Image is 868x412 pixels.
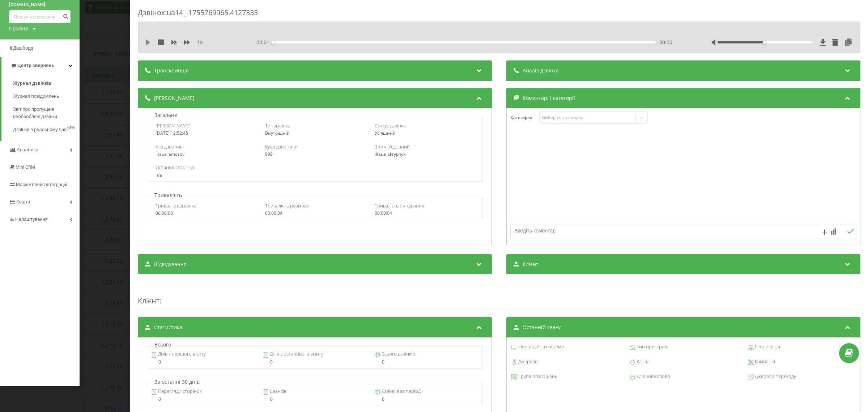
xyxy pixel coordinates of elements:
[13,77,80,90] a: Журнал дзвінків
[17,147,38,152] span: Аналiтика
[754,343,780,350] span: Геопозиція
[153,192,184,199] p: Тривалість
[13,90,80,103] a: Журнал повідомлень
[523,67,559,74] span: Аналіз дзвінка
[1,57,80,74] a: Центр звернень
[9,1,71,8] a: [DOMAIN_NAME]
[659,39,672,46] span: 00:00
[154,67,189,74] span: Транскрипція
[375,143,410,150] span: З ким з'єднаний
[13,103,80,123] a: Звіт про пропущені необроблені дзвінки
[13,93,59,100] span: Журнал повідомлень
[138,296,159,306] span: Клієнт
[156,202,196,209] span: Тривалість дзвінка
[154,324,182,331] span: Статистика
[754,373,796,380] span: Джерело переходу
[375,202,424,209] span: Тривалість очікування
[156,211,255,216] div: 00:00:08
[154,261,187,268] span: Відвідування
[375,152,474,157] div: iltaua_skrypnyk
[763,41,766,44] div: Accessibility label
[16,164,35,170] span: Mini CRM
[156,164,194,171] span: Остання сторінка
[156,131,255,136] div: [DATE] 12:52:45
[269,350,323,358] span: Днів з останнього візиту
[151,360,255,365] div: 0
[16,182,68,187] span: Маркетплейс інтеграцій
[523,261,539,268] span: Клієнт
[9,10,71,23] input: Пошук за номером
[542,115,633,121] div: Виберіть категорію
[154,94,195,102] span: [PERSON_NAME]
[263,360,367,365] div: 0
[265,202,310,209] span: Тривалість розмови
[15,216,48,222] span: Налаштування
[151,397,255,402] div: 0
[517,373,557,380] span: Група оголошень
[13,80,51,87] span: Журнал дзвінків
[523,324,561,331] span: Останній сеанс
[265,122,290,129] span: Тип дзвінка
[153,341,173,348] p: Всього
[13,123,80,136] a: Дзвінки в реальному часіNEW
[375,360,478,365] div: 0
[138,281,860,310] div: :
[517,343,564,350] span: Операційна система
[156,152,255,157] div: iltaua_amosov
[375,122,406,129] span: Статус дзвінка
[754,358,775,365] span: Кампанія
[156,173,474,178] div: n/a
[265,130,290,136] span: Внутрішній
[153,112,179,119] p: Загальне
[523,94,575,102] span: Коментарі і категорії
[380,388,421,395] span: Дзвінків за період
[375,130,396,136] span: Успішний
[16,199,30,205] span: Кошти
[157,388,202,395] span: Перегляди сторінок
[153,378,201,386] p: За останні 30 днів
[156,143,183,150] span: Хто дзвонив
[156,122,191,129] span: [PERSON_NAME]
[197,39,203,46] span: 1 x
[380,350,415,358] span: Всього дзвінків
[517,358,538,365] span: Джерело
[13,106,76,120] span: Звіт про пропущені необроблені дзвінки
[269,388,286,395] span: Сеансів
[138,8,860,22] div: Дзвінок : ua14_-1755769965.4127335
[13,45,33,51] span: Дашборд
[375,397,478,402] div: 0
[510,115,539,120] h4: Категорія :
[17,63,54,68] span: Центр звернень
[375,211,474,216] div: 00:00:04
[255,39,273,46] span: - 00:01
[635,358,650,365] span: Канал
[265,143,298,150] span: Куди дзвонили
[265,211,365,216] div: 00:00:04
[9,25,29,32] div: Проекти
[635,343,668,350] span: Тип пристрою
[265,152,365,157] div: 999
[263,397,367,402] div: 0
[157,350,206,358] span: Днів з першого візиту
[13,126,67,133] span: Дзвінки в реальному часі
[635,373,670,380] span: Ключове слово
[272,41,275,44] div: Accessibility label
